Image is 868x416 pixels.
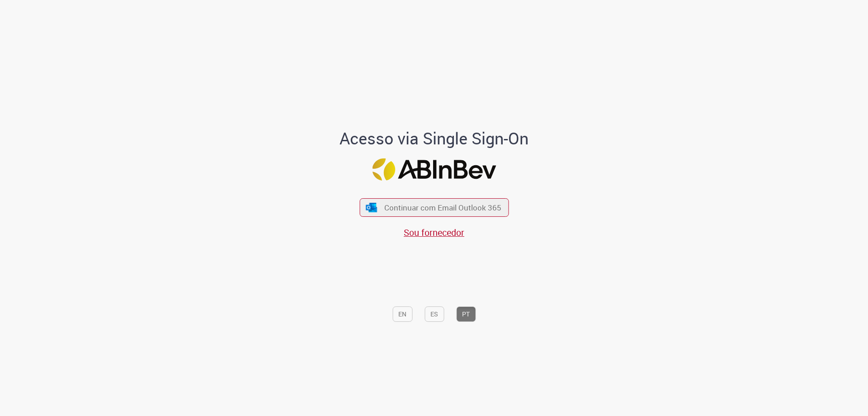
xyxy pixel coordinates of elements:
button: ES [425,306,444,322]
img: Logo ABInBev [372,158,496,181]
button: PT [456,306,476,322]
span: Continuar com Email Outlook 365 [384,202,501,213]
button: ícone Azure/Microsoft 360 Continuar com Email Outlook 365 [359,198,509,217]
img: ícone Azure/Microsoft 360 [365,203,378,212]
a: Sou fornecedor [404,226,464,239]
h1: Acesso via Single Sign-On [309,129,560,148]
button: EN [392,306,412,322]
